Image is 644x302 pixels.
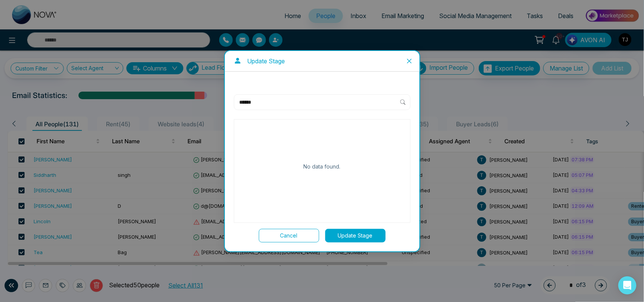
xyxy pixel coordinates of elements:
p: Update Stage [247,57,285,65]
button: Cancel [259,229,319,242]
button: Close [399,51,420,71]
div: No data found. [234,120,410,214]
button: Update Stage [325,229,386,242]
div: Open Intercom Messenger [618,276,636,294]
span: close [406,58,412,64]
